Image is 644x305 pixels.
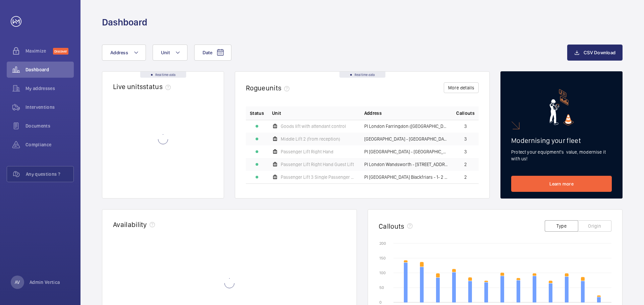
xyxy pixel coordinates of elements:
span: 2 [464,162,467,167]
span: [GEOGRAPHIC_DATA] - [GEOGRAPHIC_DATA] - [GEOGRAPHIC_DATA] [GEOGRAPHIC_DATA] [GEOGRAPHIC_DATA] [364,137,448,141]
span: Interventions [25,104,74,110]
span: Passenger Lift 3 Single Passenger Reception [281,175,356,179]
h1: Dashboard [102,16,147,28]
span: CSV Download [584,50,615,55]
span: 3 [464,149,467,154]
a: Learn more [511,176,612,192]
button: Address [102,45,146,61]
img: marketing-card.svg [549,89,574,126]
span: Goods lift with attendant control [281,124,346,129]
button: Origin [578,220,611,232]
span: Any questions ? [26,171,73,177]
span: PI [GEOGRAPHIC_DATA] Blackfriars - 1- 2 Dorset Rise [364,175,448,179]
span: Callouts [456,110,475,117]
p: Protect your equipment's value, modernise it with us! [511,149,612,162]
h2: Rogue [246,84,292,92]
span: 3 [464,137,467,141]
button: More details [444,82,479,93]
span: PI [GEOGRAPHIC_DATA] - [GEOGRAPHIC_DATA] [364,149,448,154]
span: Middle Lift 2 (from reception) [281,137,340,141]
text: 50 [379,285,384,290]
p: Admin Vertica [30,279,60,286]
button: Unit [153,45,187,61]
span: Documents [25,123,74,129]
text: 150 [379,256,386,260]
h2: Availability [113,220,147,229]
span: Address [364,110,382,117]
text: 0 [379,300,382,305]
span: Passenger Lift Right Hand [281,149,333,154]
h2: Callouts [379,222,405,230]
h2: Modernising your fleet [511,136,612,145]
button: Date [194,45,231,61]
span: Unit [272,110,281,117]
span: Discover [53,48,68,55]
h2: Live units [113,82,173,91]
span: Unit [161,50,170,55]
span: My addresses [25,85,74,92]
text: 200 [379,241,386,246]
span: Passenger Lift Right Hand Guest Lift [281,162,354,167]
span: PI London Farringdon ([GEOGRAPHIC_DATA]) - 24-30 [GEOGRAPHIC_DATA] [364,124,448,129]
span: PI London Wandsworth - [STREET_ADDRESS][PERSON_NAME] [364,162,448,167]
span: 2 [464,175,467,179]
span: Maximize [25,48,53,54]
span: Dashboard [25,66,74,73]
span: status [143,82,173,91]
span: 3 [464,124,467,129]
span: Compliance [25,141,74,148]
button: CSV Download [567,45,623,61]
p: AV [15,279,20,286]
p: Status [250,110,264,117]
div: Real time data [140,72,186,78]
span: Address [110,50,128,55]
text: 100 [379,271,386,275]
button: Type [545,220,578,232]
span: Date [203,50,212,55]
span: units [266,84,292,92]
div: Real time data [339,72,385,78]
